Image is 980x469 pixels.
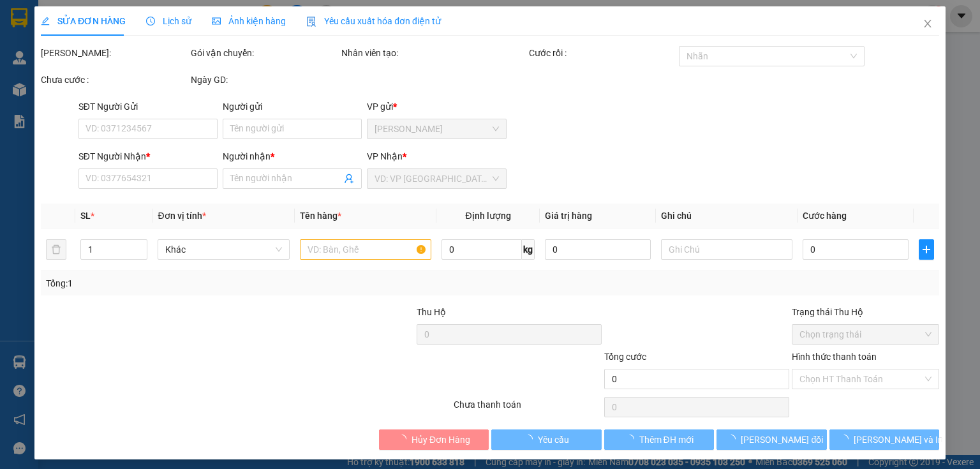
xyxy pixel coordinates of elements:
[910,6,946,42] button: Close
[465,211,510,221] span: Định lượng
[919,239,934,260] button: plus
[379,429,489,450] button: Hủy Đơn Hàng
[829,429,940,450] button: [PERSON_NAME] và In
[306,17,316,27] img: icon
[792,352,877,362] label: Hình thức thanh toán
[158,211,205,221] span: Đơn vị tính
[491,429,602,450] button: Yêu cầu
[741,433,823,447] span: [PERSON_NAME] đổi
[146,16,191,26] span: Lịch sử
[716,429,827,450] button: [PERSON_NAME] đổi
[223,149,362,163] div: Người nhận
[375,119,498,138] span: Phan Rang
[300,211,341,221] span: Tên hàng
[78,100,218,114] div: SĐT Người Gửi
[367,100,506,114] div: VP gửi
[367,151,403,161] span: VP Nhận
[545,211,592,221] span: Giá trị hàng
[452,398,602,420] div: Chưa thanh toán
[604,352,646,362] span: Tổng cước
[416,307,445,317] span: Thu Hộ
[639,433,693,447] span: Thêm ĐH mới
[529,46,676,60] div: Cước rồi :
[661,239,792,260] input: Ghi Chú
[165,240,281,259] span: Khác
[854,433,943,447] span: [PERSON_NAME] và In
[191,46,338,60] div: Gói vận chuyển:
[412,433,470,447] span: Hủy Đơn Hàng
[522,239,535,260] span: kg
[78,149,218,163] div: SĐT Người Nhận
[41,16,126,26] span: SỬA ĐƠN HÀNG
[538,433,569,447] span: Yêu cầu
[341,46,526,60] div: Nhân viên tạo:
[46,239,66,260] button: delete
[799,325,932,344] span: Chọn trạng thái
[344,174,354,184] span: user-add
[397,435,412,443] span: loading
[300,239,431,260] input: VD: Bàn, Ghế
[223,100,362,114] div: Người gửi
[41,17,50,26] span: edit
[524,435,538,443] span: loading
[919,244,933,255] span: plus
[792,305,939,319] div: Trạng thái Thu Hộ
[625,435,639,443] span: loading
[840,435,854,443] span: loading
[604,429,715,450] button: Thêm ĐH mới
[212,16,286,26] span: Ảnh kiện hàng
[41,73,188,87] div: Chưa cước :
[212,17,221,26] span: picture
[727,435,741,443] span: loading
[80,211,91,221] span: SL
[46,276,379,290] div: Tổng: 1
[923,19,933,29] span: close
[191,73,338,87] div: Ngày GD:
[41,46,188,60] div: [PERSON_NAME]:
[803,211,847,221] span: Cước hàng
[306,16,441,26] span: Yêu cầu xuất hóa đơn điện tử
[656,204,798,228] th: Ghi chú
[146,17,155,26] span: clock-circle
